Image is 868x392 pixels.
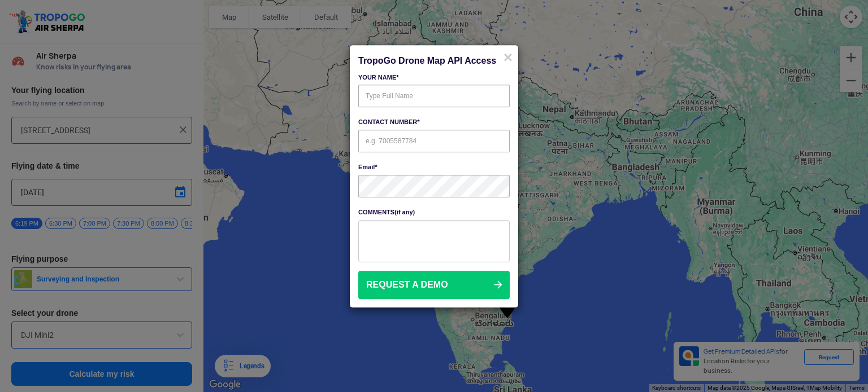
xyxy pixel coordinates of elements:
[358,130,510,152] input: e.g. 7005587784
[358,208,510,217] label: COMMENTS(if any)
[504,50,513,65] button: Close
[358,73,510,82] label: YOUR NAME*
[358,271,510,299] button: REQUEST A DEMO
[358,85,510,108] input: Type Full Name
[504,49,513,66] span: ×
[358,56,507,65] h5: TropoGo Drone Map API Access
[358,163,510,172] label: Email*
[358,118,510,127] label: CONTACT NUMBER*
